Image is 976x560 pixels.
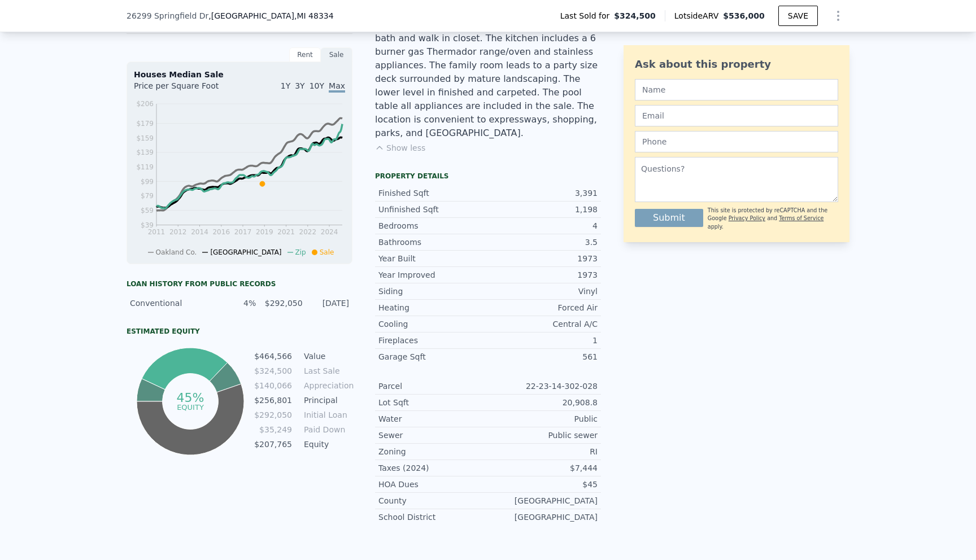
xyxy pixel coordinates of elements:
[488,318,598,330] div: Central A/C
[277,228,295,236] tspan: 2021
[302,438,352,450] td: Equity
[378,269,488,281] div: Year Improved
[295,248,306,256] span: Zip
[254,350,293,362] td: $464,566
[488,237,598,248] div: 3.5
[329,81,345,93] span: Max
[488,302,598,313] div: Forced Air
[827,5,849,27] button: Show Options
[375,172,601,181] div: Property details
[210,248,281,256] span: [GEOGRAPHIC_DATA]
[708,207,838,231] div: This site is protected by reCAPTCHA and the Google and apply.
[302,365,352,377] td: Last Sale
[134,69,345,80] div: Houses Median Sale
[289,47,321,62] div: Rent
[378,495,488,506] div: County
[378,253,488,264] div: Year Built
[127,279,352,288] div: Loan history from public records
[212,228,230,236] tspan: 2016
[136,120,154,128] tspan: $179
[378,430,488,441] div: Sewer
[635,209,703,227] button: Submit
[191,228,208,236] tspan: 2014
[136,134,154,142] tspan: $159
[254,423,293,436] td: $35,249
[378,413,488,425] div: Water
[378,462,488,474] div: Taxes (2024)
[488,380,598,392] div: 22-23-14-302-028
[254,409,293,421] td: $292,050
[130,297,210,309] div: Conventional
[302,379,352,392] td: Appreciation
[136,148,154,156] tspan: $139
[294,11,334,20] span: , MI 48334
[134,80,239,98] div: Price per Square Foot
[141,221,154,229] tspan: $39
[321,47,352,62] div: Sale
[295,81,304,90] span: 3Y
[256,228,273,236] tspan: 2019
[254,438,293,450] td: $207,765
[208,10,333,21] span: , [GEOGRAPHIC_DATA]
[263,297,302,309] div: $292,050
[127,327,352,336] div: Estimated Equity
[281,81,290,90] span: 1Y
[488,220,598,231] div: 4
[302,423,352,436] td: Paid Down
[378,318,488,330] div: Cooling
[310,297,349,309] div: [DATE]
[148,228,165,236] tspan: 2011
[378,187,488,199] div: Finished Sqft
[488,187,598,199] div: 3,391
[488,479,598,490] div: $45
[560,10,615,21] span: Last Sold for
[320,248,334,256] span: Sale
[488,495,598,506] div: [GEOGRAPHIC_DATA]
[302,409,352,421] td: Initial Loan
[375,142,425,154] button: Show less
[488,269,598,281] div: 1973
[488,413,598,425] div: Public
[635,131,838,152] input: Phone
[614,10,656,21] span: $324,500
[378,397,488,408] div: Lot Sqft
[234,228,252,236] tspan: 2017
[729,215,765,221] a: Privacy Policy
[310,81,324,90] span: 10Y
[169,228,187,236] tspan: 2012
[141,207,154,215] tspan: $59
[488,351,598,362] div: 561
[141,178,154,186] tspan: $99
[321,228,338,236] tspan: 2024
[254,365,293,377] td: $324,500
[488,335,598,346] div: 1
[778,6,818,26] button: SAVE
[299,228,317,236] tspan: 2022
[136,100,154,108] tspan: $206
[378,511,488,523] div: School District
[216,297,256,309] div: 4%
[488,446,598,457] div: RI
[488,511,598,523] div: [GEOGRAPHIC_DATA]
[488,204,598,215] div: 1,198
[378,286,488,297] div: Siding
[674,10,723,21] span: Lotside ARV
[156,248,197,256] span: Oakland Co.
[378,335,488,346] div: Fireplaces
[488,253,598,264] div: 1973
[254,394,293,406] td: $256,801
[141,192,154,200] tspan: $79
[378,220,488,231] div: Bedrooms
[176,391,204,405] tspan: 45%
[488,430,598,441] div: Public sewer
[779,215,823,221] a: Terms of Service
[254,379,293,392] td: $140,066
[378,204,488,215] div: Unfinished Sqft
[635,56,838,72] div: Ask about this property
[136,163,154,171] tspan: $119
[302,350,352,362] td: Value
[488,286,598,297] div: Vinyl
[378,479,488,490] div: HOA Dues
[635,79,838,100] input: Name
[177,403,204,411] tspan: equity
